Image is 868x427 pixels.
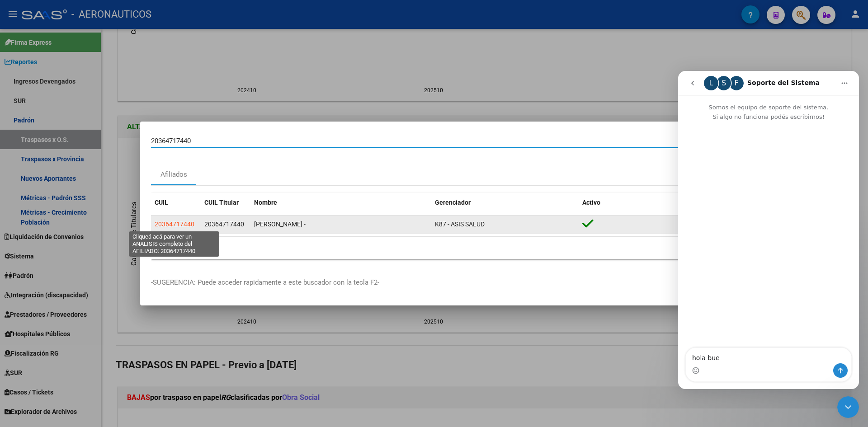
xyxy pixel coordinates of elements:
[435,199,471,206] span: Gerenciador
[582,199,600,206] span: Activo
[201,193,250,212] datatable-header-cell: CUIL Titular
[204,199,239,206] span: CUIL Titular
[250,193,431,212] datatable-header-cell: Nombre
[151,193,201,212] datatable-header-cell: CUIL
[204,221,244,228] span: 20364717440
[160,169,187,180] div: Afiliados
[678,71,859,389] iframe: Intercom live chat
[155,199,168,206] span: CUIL
[579,193,717,212] datatable-header-cell: Activo
[254,199,277,206] span: Nombre
[151,277,717,288] p: -SUGERENCIA: Puede acceder rapidamente a este buscador con la tecla F2-
[254,219,428,230] div: [PERSON_NAME] -
[431,193,579,212] datatable-header-cell: Gerenciador
[155,221,194,228] span: 20364717440
[435,221,485,228] span: K87 - ASIS SALUD
[151,237,717,259] div: 1 total
[837,396,859,418] iframe: Intercom live chat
